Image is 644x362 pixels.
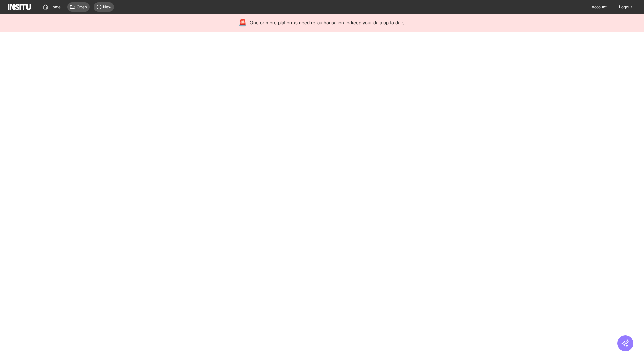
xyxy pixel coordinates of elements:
[50,4,61,10] span: Home
[250,19,406,26] span: One or more platforms need re-authorisation to keep your data up to date.
[8,4,31,10] img: Logo
[103,4,111,10] span: New
[77,4,87,10] span: Open
[238,18,247,27] div: 🚨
